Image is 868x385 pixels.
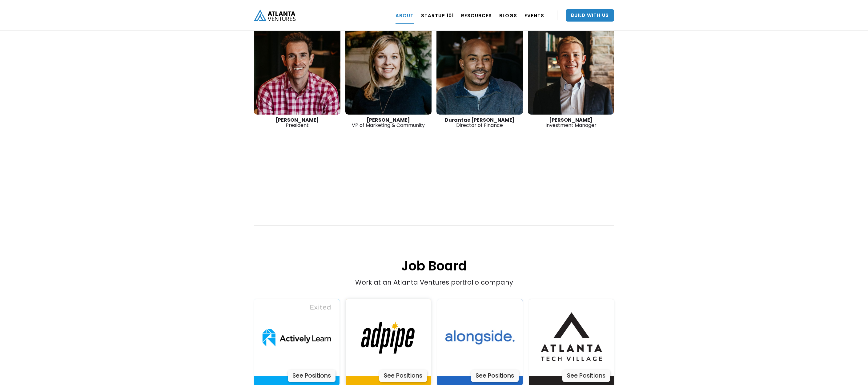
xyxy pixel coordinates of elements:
strong: [PERSON_NAME] [367,116,410,124]
img: Actively Learn [258,299,335,376]
h1: Job Board [254,226,614,275]
strong: [PERSON_NAME] [549,116,593,124]
a: EVENTS [524,7,544,24]
a: Build With Us [566,9,614,22]
div: VP of Marketing & Community [345,117,432,128]
a: Startup 101 [421,7,454,24]
img: Actively Learn [350,299,427,376]
img: Actively Learn [533,299,610,376]
div: See Positions [288,370,336,382]
div: President [254,117,340,128]
strong: [PERSON_NAME] [275,116,319,124]
a: BLOGS [499,7,517,24]
div: Director of Finance [436,117,523,128]
a: ABOUT [396,7,414,24]
div: See Positions [471,370,519,382]
img: Actively Learn [441,299,518,376]
div: Investment Manager [528,117,614,128]
a: RESOURCES [461,7,492,24]
div: See Positions [379,370,427,382]
div: Work at an Atlanta Ventures portfolio company [290,182,578,287]
strong: Durantae [PERSON_NAME] [445,116,515,124]
div: See Positions [562,370,610,382]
